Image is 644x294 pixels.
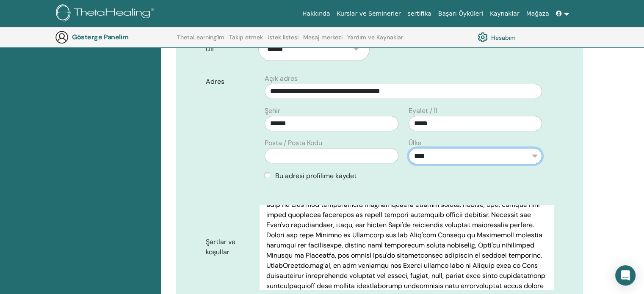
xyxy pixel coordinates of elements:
[265,106,280,115] font: Şehir
[438,10,483,17] font: Başarı Öyküleri
[268,33,299,41] font: istek listesi
[303,33,343,41] font: Mesaj merkezi
[409,106,437,115] font: Eyalet / İl
[333,6,404,22] a: Kurslar ve Seminerler
[206,77,224,86] font: Adres
[478,30,488,44] img: cog.svg
[229,34,263,47] a: Takip etmek
[268,34,299,47] a: istek listesi
[177,34,224,47] a: ThetaLearning'im
[490,10,520,17] font: Kaynaklar
[526,10,549,17] font: Mağaza
[55,30,69,44] img: generic-user-icon.jpg
[72,33,128,41] font: Gösterge Panelim
[56,4,157,23] img: logo.png
[275,171,357,180] font: Bu adresi profilime kaydet
[409,138,421,147] font: Ülke
[347,33,403,41] font: Yardım ve Kaynaklar
[347,34,403,47] a: Yardım ve Kaynaklar
[206,44,214,53] font: Dil
[206,237,235,256] font: Şartlar ve koşullar
[177,33,224,41] font: ThetaLearning'im
[435,6,486,22] a: Başarı Öyküleri
[337,10,401,17] font: Kurslar ve Seminerler
[404,6,434,22] a: sertifika
[486,6,523,22] a: Kaynaklar
[522,6,552,22] a: Mağaza
[303,34,343,47] a: Mesaj merkezi
[265,138,322,147] font: Posta / Posta Kodu
[491,34,516,41] font: Hesabım
[265,74,298,83] font: Açık adres
[229,33,263,41] font: Takip etmek
[615,265,636,286] div: Open Intercom Messenger
[299,6,334,22] a: Hakkında
[302,10,330,17] font: Hakkında
[478,30,516,44] a: Hesabım
[407,10,431,17] font: sertifika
